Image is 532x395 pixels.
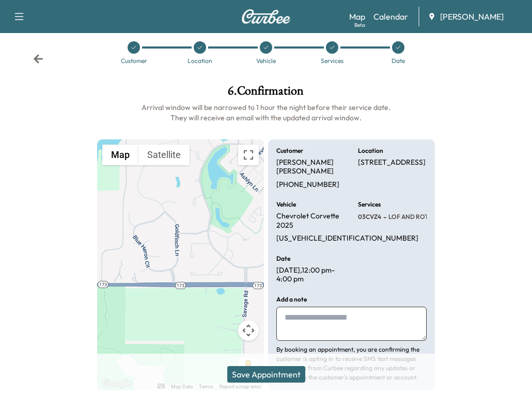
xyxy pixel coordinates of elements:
[358,148,383,154] h6: Location
[102,145,138,165] button: Show street map
[276,158,346,176] p: [PERSON_NAME] [PERSON_NAME]
[97,85,435,102] h1: 6 . Confirmation
[321,58,343,64] div: Services
[276,256,290,262] h6: Date
[121,58,147,64] div: Customer
[440,10,504,23] span: [PERSON_NAME]
[138,145,190,165] button: Show satellite imagery
[381,212,386,222] span: -
[276,234,418,243] p: [US_VEHICLE_IDENTIFICATION_NUMBER]
[276,296,307,303] h6: Add a note
[358,201,381,208] h6: Services
[349,10,365,23] a: MapBeta
[227,366,305,383] button: Save Appointment
[256,58,276,64] div: Vehicle
[241,9,291,24] img: Curbee Logo
[358,213,381,221] span: 03CVZ4
[33,54,43,64] div: Back
[187,58,212,64] div: Location
[358,158,426,167] p: [STREET_ADDRESS]
[238,145,259,165] button: Toggle fullscreen view
[276,345,427,382] p: By booking an appointment, you are confirming the customer is opting in to receive SMS text messa...
[238,320,259,341] button: Map camera controls
[373,10,408,23] a: Calendar
[354,21,365,29] div: Beta
[276,148,303,154] h6: Customer
[276,201,296,208] h6: Vehicle
[386,213,468,221] span: LOF AND ROTATE 8 QUARTS
[392,58,405,64] div: Date
[97,102,435,123] h6: Arrival window will be narrowed to 1 hour the night before their service date. They will receive ...
[276,180,339,189] p: [PHONE_NUMBER]
[276,212,346,230] p: Chevrolet Corvette 2025
[276,266,346,284] p: [DATE] , 12:00 pm - 4:00 pm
